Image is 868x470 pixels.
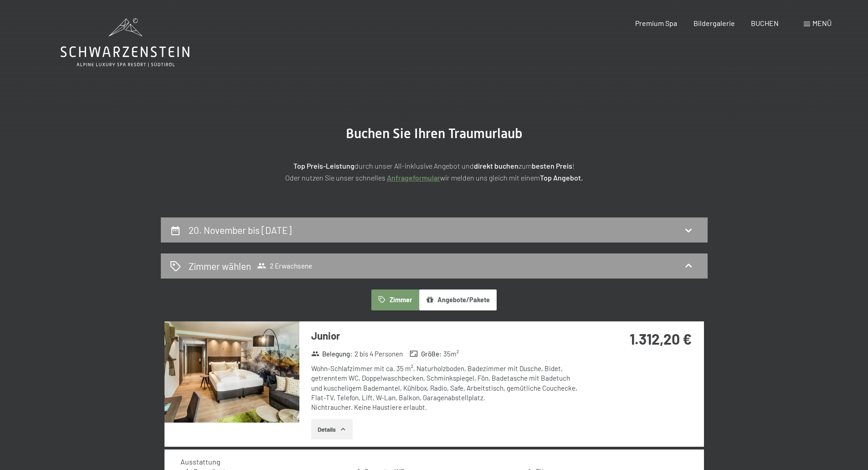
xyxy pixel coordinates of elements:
[635,19,677,27] a: Premium Spa
[180,457,221,466] h4: Ausstattung
[540,173,583,182] strong: Top Angebot.
[474,161,519,170] strong: direkt buchen
[189,224,292,236] h2: 20. November bis [DATE]
[293,161,354,170] strong: Top Preis-Leistung
[371,289,419,310] button: Zimmer
[311,349,353,359] strong: Belegung :
[346,125,523,141] span: Buchen Sie Ihren Traumurlaub
[311,364,582,412] div: Wohn-Schlafzimmer mit ca. 35 m², Naturholzboden, Badezimmer mit Dusche, Bidet, getrenntem WC, Dop...
[532,161,572,170] strong: besten Preis
[164,321,299,423] img: mss_renderimg.php
[257,261,312,270] span: 2 Erwachsene
[693,19,735,27] a: Bildergalerie
[311,329,582,343] h3: Junior
[751,19,779,27] a: BUCHEN
[189,259,251,273] h2: Zimmer wählen
[206,160,662,183] p: durch unser All-inklusive Angebot und zum ! Oder nutzen Sie unser schnelles wir melden uns gleich...
[354,349,403,359] span: 2 bis 4 Personen
[443,349,459,359] span: 35 m²
[410,349,442,359] strong: Größe :
[311,419,353,439] button: Details
[387,173,440,182] a: Anfrageformular
[419,289,497,310] button: Angebote/Pakete
[812,19,832,27] span: Menü
[630,330,692,347] strong: 1.312,20 €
